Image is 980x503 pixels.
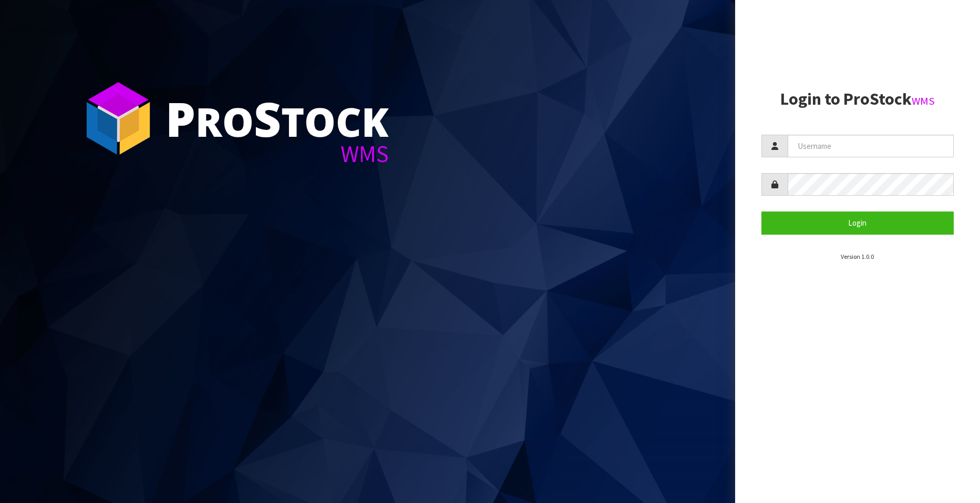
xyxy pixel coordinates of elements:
[912,94,935,108] small: WMS
[761,90,954,108] h2: Login to ProStock
[788,135,954,157] input: Username
[254,86,281,150] span: S
[79,79,158,158] img: ProStock Cube
[761,212,954,234] button: Login
[841,253,874,260] small: Version 1.0.0
[166,86,195,150] span: P
[166,95,389,142] div: ro tock
[166,142,389,166] div: WMS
